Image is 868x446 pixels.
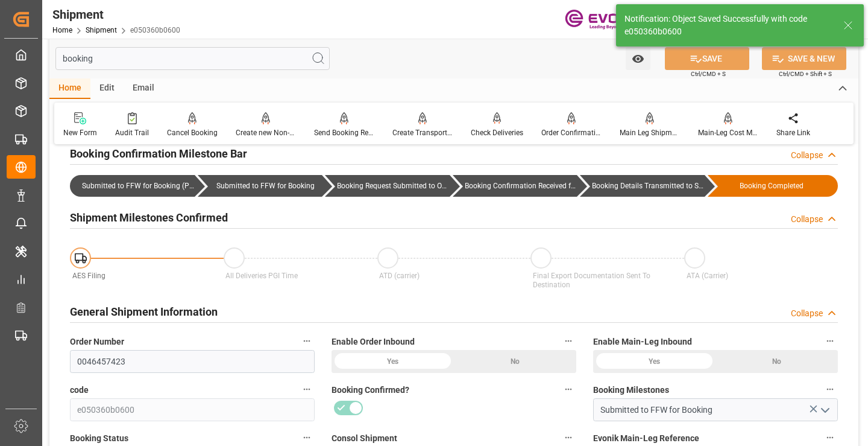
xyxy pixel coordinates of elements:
[167,127,218,138] div: Cancel Booking
[561,333,576,349] button: Enable Order Inbound
[332,384,409,397] span: Booking Confirmed?
[198,175,322,197] div: Submitted to FFW for Booking
[471,127,523,138] div: Check Deliveries
[593,384,669,397] span: Booking Milestones
[561,430,576,445] button: Consol Shipment
[314,127,374,138] div: Send Booking Request To ABS
[82,175,195,197] div: Submitted to FFW for Booking (Pending)
[720,175,824,197] div: Booking Completed
[593,350,715,373] div: Yes
[63,127,97,138] div: New Form
[687,272,728,280] span: ATA (Carrier)
[70,175,195,197] div: Submitted to FFW for Booking (Pending)
[454,350,576,373] div: No
[49,78,90,99] div: Home
[580,175,705,197] div: Booking Details Transmitted to SAP
[698,127,758,138] div: Main-Leg Cost Message
[332,432,397,445] span: Consol Shipment
[70,304,218,320] h2: General Shipment Information
[593,336,692,348] span: Enable Main-Leg Inbound
[70,432,128,445] span: Booking Status
[791,149,823,162] div: Collapse
[52,5,180,24] div: Shipment
[626,47,650,70] button: open menu
[665,47,749,70] button: SAVE
[565,9,643,30] img: Evonik-brand-mark-Deep-Purple-RGB.jpeg_1700498283.jpeg
[620,127,680,138] div: Main Leg Shipment
[561,381,576,397] button: Booking Confirmed?
[70,145,247,162] h2: Booking Confirmation Milestone Bar
[115,127,149,138] div: Audit Trail
[210,175,322,197] div: Submitted to FFW for Booking
[86,26,117,34] a: Shipment
[465,175,577,197] div: Booking Confirmation Received from Ocean Carrier
[592,175,705,197] div: Booking Details Transmitted to SAP
[392,127,453,138] div: Create Transport Unit
[55,47,330,70] input: Search Fields
[776,127,810,138] div: Share Link
[691,69,726,78] span: Ctrl/CMD + S
[762,47,846,70] button: SAVE & NEW
[299,381,315,397] button: code
[225,272,298,280] span: All Deliveries PGI Time
[715,350,838,373] div: No
[70,209,228,226] h2: Shipment Milestones Confirmed
[72,272,105,280] span: AES Filing
[379,272,420,280] span: ATD (carrier)
[90,78,124,99] div: Edit
[325,175,450,197] div: Booking Request Submitted to Ocean Carrier
[816,401,834,419] button: open menu
[453,175,577,197] div: Booking Confirmation Received from Ocean Carrier
[332,336,415,348] span: Enable Order Inbound
[541,127,602,138] div: Order Confirmation
[124,78,163,99] div: Email
[822,381,838,397] button: Booking Milestones
[791,213,823,226] div: Collapse
[337,175,450,197] div: Booking Request Submitted to Ocean Carrier
[70,336,124,348] span: Order Number
[624,13,832,38] div: Notification: Object Saved Successfully with code e050360b0600
[236,127,296,138] div: Create new Non-Conformance
[593,432,699,445] span: Evonik Main-Leg Reference
[791,307,823,320] div: Collapse
[708,175,838,197] div: Booking Completed
[70,384,89,397] span: code
[332,350,454,373] div: Yes
[299,333,315,349] button: Order Number
[779,69,832,78] span: Ctrl/CMD + Shift + S
[533,272,650,289] span: Final Export Documentation Sent To Destination
[299,430,315,445] button: Booking Status
[822,430,838,445] button: Evonik Main-Leg Reference
[52,26,72,34] a: Home
[822,333,838,349] button: Enable Main-Leg Inbound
